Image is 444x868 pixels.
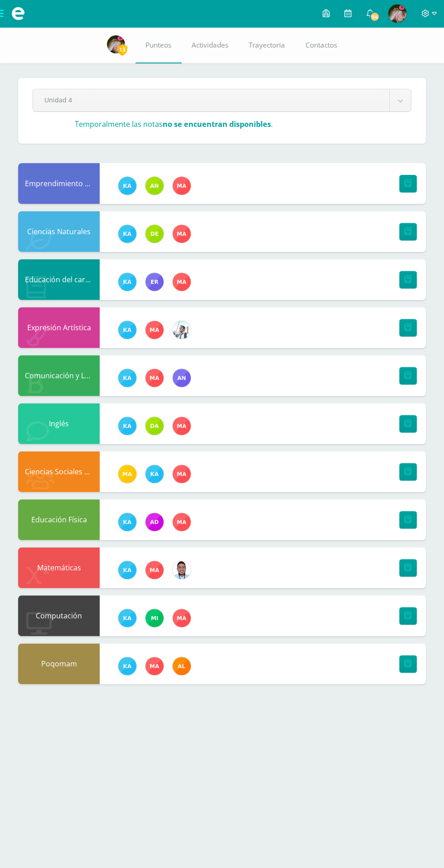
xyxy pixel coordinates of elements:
[118,513,136,531] img: 11a70570b33d653b35fbbd11dfde3caa.png
[370,12,380,22] span: 54
[107,35,125,53] img: 1ab76745364dd1701ce9f43520cafeee.png
[182,27,239,63] a: Actividades
[118,609,136,627] img: 11a70570b33d653b35fbbd11dfde3caa.png
[295,27,347,63] a: Contactos
[18,451,100,492] div: Ciencias Sociales y Ciudadanía
[18,547,100,588] div: Matemáticas
[173,321,191,339] img: 51441d6dd36061300e3a4a53edaa07ef.png
[173,609,191,627] img: 2fed5c3f2027da04ec866e2a5436f393.png
[18,307,100,348] div: Expresión Artística
[18,403,100,444] div: Inglés
[18,499,100,540] div: Educación Física
[192,40,228,50] span: Actividades
[135,27,182,63] a: Punteos
[75,119,273,129] h3: Temporalmente las notas .
[118,561,136,579] img: 11a70570b33d653b35fbbd11dfde3caa.png
[145,273,164,291] img: 24e93427354e2860561080e027862b98.png
[18,595,100,636] div: Computación
[118,369,136,387] img: 11a70570b33d653b35fbbd11dfde3caa.png
[118,273,136,291] img: 11a70570b33d653b35fbbd11dfde3caa.png
[388,5,406,23] img: 1ab76745364dd1701ce9f43520cafeee.png
[33,89,411,111] a: Unidad 4
[173,561,191,579] img: 357e785a6d7cc70d237915b2667a6b59.png
[145,465,164,483] img: 11a70570b33d653b35fbbd11dfde3caa.png
[117,44,127,55] span: 13
[118,465,136,483] img: d99bc8e866746b2ce8f8b5639e565ecd.png
[145,417,164,435] img: e5474bb3d0f7a70544d1826b472cdfe6.png
[173,657,191,675] img: b67223fa3993a94addc99f06520921b7.png
[249,40,285,50] span: Trayectoria
[18,211,100,252] div: Ciencias Naturales
[173,369,191,387] img: 8c03337e504c8dbc5061811cd7789536.png
[145,177,164,195] img: 51c9151a63d77c0d465fd617935f6a90.png
[145,40,171,50] span: Punteos
[145,369,164,387] img: 2fed5c3f2027da04ec866e2a5436f393.png
[305,40,337,50] span: Contactos
[145,561,164,579] img: 2fed5c3f2027da04ec866e2a5436f393.png
[173,417,191,435] img: 2fed5c3f2027da04ec866e2a5436f393.png
[173,177,191,195] img: 2fed5c3f2027da04ec866e2a5436f393.png
[118,177,136,195] img: 11a70570b33d653b35fbbd11dfde3caa.png
[44,89,378,111] span: Unidad 4
[118,417,136,435] img: 11a70570b33d653b35fbbd11dfde3caa.png
[173,513,191,531] img: 2fed5c3f2027da04ec866e2a5436f393.png
[18,259,100,300] div: Educación del carácter
[145,657,164,675] img: 2fed5c3f2027da04ec866e2a5436f393.png
[173,225,191,243] img: 2fed5c3f2027da04ec866e2a5436f393.png
[18,643,100,684] div: Poqomam
[118,225,136,243] img: 11a70570b33d653b35fbbd11dfde3caa.png
[118,321,136,339] img: 11a70570b33d653b35fbbd11dfde3caa.png
[173,465,191,483] img: 2fed5c3f2027da04ec866e2a5436f393.png
[145,225,164,243] img: a0f5f5afb1d5eb19c05f5fc52693af15.png
[118,657,136,675] img: 11a70570b33d653b35fbbd11dfde3caa.png
[145,321,164,339] img: 2fed5c3f2027da04ec866e2a5436f393.png
[173,273,191,291] img: 2fed5c3f2027da04ec866e2a5436f393.png
[145,609,164,627] img: c0bc5b3ae419b3647d5e54388e607386.png
[163,119,271,129] strong: no se encuentran disponibles
[239,27,295,63] a: Trayectoria
[18,163,100,204] div: Emprendimiento para la Productividad
[18,355,100,396] div: Comunicación y Lenguaje
[145,513,164,531] img: 0976bfcba2ed619725b9ceda321daa39.png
